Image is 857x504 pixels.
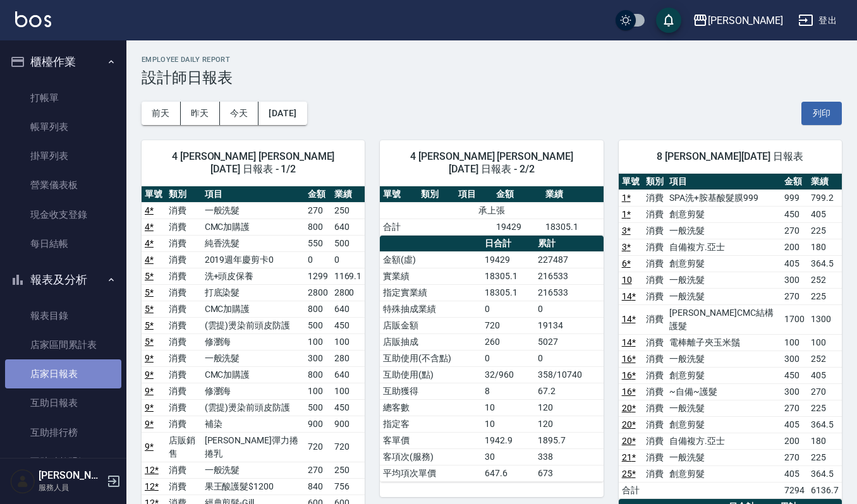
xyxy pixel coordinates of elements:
td: 消費 [166,478,202,495]
td: 1299 [305,268,331,284]
td: 純香洗髮 [202,235,305,251]
td: 消費 [643,304,667,334]
button: 昨天 [181,102,220,125]
td: 1942.9 [482,432,535,448]
td: 10 [482,399,535,416]
a: 店家區間累計表 [5,330,121,359]
span: 8 [PERSON_NAME][DATE] 日報表 [634,150,827,163]
td: 消費 [643,189,667,206]
td: 840 [305,478,331,495]
td: 2800 [331,284,365,301]
th: 類別 [643,174,667,190]
td: 7294 [781,482,808,498]
td: 0 [482,350,535,366]
td: 果王酸護髮$1200 [202,478,305,495]
td: 消費 [643,255,667,272]
td: 800 [305,301,331,317]
td: 店販銷售 [166,432,202,462]
td: 合計 [380,219,417,235]
td: 消費 [166,317,202,333]
td: 18305.1 [542,219,604,235]
td: 補染 [202,416,305,432]
td: 673 [535,465,604,481]
td: ~自備~護髮 [666,383,781,400]
a: 掛單列表 [5,141,121,171]
button: 前天 [142,102,181,125]
td: 實業績 [380,268,482,284]
td: 0 [305,251,331,268]
td: 405 [781,255,808,272]
a: 營業儀表板 [5,171,121,200]
td: 創意剪髮 [666,206,781,222]
td: 消費 [643,288,667,304]
td: 120 [535,416,604,432]
td: 消費 [166,235,202,251]
table: a dense table [619,174,842,499]
td: 自備複方.亞士 [666,239,781,255]
td: 550 [305,235,331,251]
a: 打帳單 [5,83,121,112]
h3: 設計師日報表 [142,69,842,87]
button: [PERSON_NAME] [688,8,788,33]
td: 270 [305,462,331,478]
td: 客項次(服務) [380,448,482,465]
td: 405 [808,367,842,383]
td: 一般洗髮 [666,272,781,288]
td: 互助獲得 [380,383,482,399]
td: 6136.7 [808,482,842,498]
td: 100 [781,334,808,351]
h2: Employee Daily Report [142,56,842,64]
td: 756 [331,478,365,495]
td: 1169.1 [331,268,365,284]
td: CMC加購護 [202,301,305,317]
td: 一般洗髮 [666,400,781,416]
td: 800 [305,366,331,383]
a: 互助日報表 [5,388,121,417]
td: 合計 [619,482,643,498]
td: 消費 [166,399,202,416]
th: 累計 [535,236,604,252]
th: 類別 [418,186,455,203]
th: 項目 [666,174,781,190]
td: 互助使用(點) [380,366,482,383]
td: 消費 [643,239,667,255]
td: 338 [535,448,604,465]
td: 0 [535,301,604,317]
th: 金額 [781,174,808,190]
img: Logo [15,11,51,27]
td: 總客數 [380,399,482,416]
td: 270 [781,288,808,304]
td: 承上張 [380,202,603,219]
td: 300 [781,383,808,400]
td: 消費 [643,222,667,239]
td: 200 [781,433,808,449]
td: 647.6 [482,465,535,481]
td: 消費 [643,272,667,288]
td: 創意剪髮 [666,416,781,433]
p: 服務人員 [39,482,103,493]
a: 互助排行榜 [5,418,121,447]
td: 260 [482,333,535,350]
th: 項目 [455,186,492,203]
td: 225 [808,288,842,304]
td: 消費 [166,366,202,383]
td: 0 [331,251,365,268]
td: 300 [305,350,331,366]
td: 互助使用(不含點) [380,350,482,366]
img: Person [10,469,35,494]
td: 打底染髮 [202,284,305,301]
a: 互助點數明細 [5,447,121,476]
td: 消費 [643,206,667,222]
td: 180 [808,239,842,255]
td: 一般洗髮 [666,288,781,304]
td: 消費 [166,202,202,219]
td: 消費 [166,350,202,366]
td: 消費 [166,219,202,235]
td: 一般洗髮 [202,350,305,366]
td: SPA洗+胺基酸髮膜999 [666,189,781,206]
td: 消費 [643,416,667,433]
td: 一般洗髮 [202,462,305,478]
td: 8 [482,383,535,399]
td: 200 [781,239,808,255]
td: 252 [808,272,842,288]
